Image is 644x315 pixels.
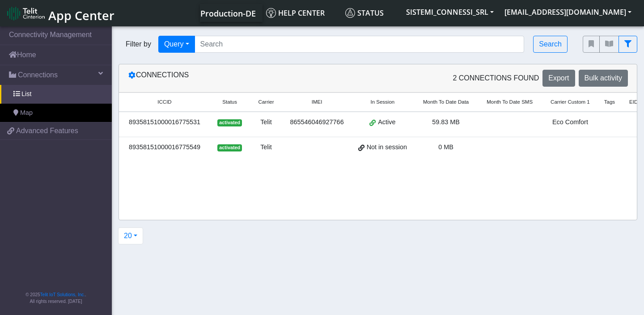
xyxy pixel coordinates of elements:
[288,118,346,127] div: 865546046927766
[121,70,378,87] div: Connections
[342,4,401,22] a: Status
[499,4,637,20] button: [EMAIL_ADDRESS][DOMAIN_NAME]
[119,39,158,50] span: Filter by
[438,143,453,151] span: 0 MB
[266,8,325,18] span: Help center
[124,118,205,127] div: 89358151000016775531
[585,74,622,82] span: Bulk activity
[195,36,525,53] input: Search...
[583,36,637,53] div: fitlers menu
[158,36,195,53] button: Query
[370,98,394,106] span: In Session
[217,119,242,126] span: activated
[20,108,33,118] span: Map
[263,4,342,22] a: Help center
[21,89,31,99] span: List
[547,118,593,127] div: Eco Comfort
[432,118,460,126] span: 59.83 MB
[16,126,78,136] span: Advanced Features
[254,143,277,152] div: Telit
[604,98,615,106] span: Tags
[629,98,638,106] span: EID
[487,98,533,106] span: Month To Date SMS
[48,7,114,24] span: App Center
[378,118,395,127] span: Active
[542,70,575,87] button: Export
[453,73,539,84] span: 2 Connections found
[401,4,499,20] button: SISTEMI_CONNESSI_SRL
[254,118,277,127] div: Telit
[345,8,355,18] img: status.svg
[551,98,590,106] span: Carrier Custom 1
[200,8,256,19] span: Production-DE
[258,98,274,106] span: Carrier
[7,4,113,23] a: App Center
[266,8,276,18] img: knowledge.svg
[423,98,469,106] span: Month To Date Data
[157,98,171,106] span: ICCID
[345,8,384,18] span: Status
[7,6,45,21] img: logo-telit-cinterion-gw-new.png
[18,70,58,80] span: Connections
[533,36,568,53] button: Search
[579,70,628,87] button: Bulk activity
[548,74,569,82] span: Export
[312,98,322,106] span: IMEI
[217,144,242,151] span: activated
[40,292,85,297] a: Telit IoT Solutions, Inc.
[222,98,237,106] span: Status
[118,227,143,244] button: 20
[200,4,255,22] a: Your current platform instance
[124,143,205,152] div: 89358151000016775549
[367,143,407,152] span: Not in session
